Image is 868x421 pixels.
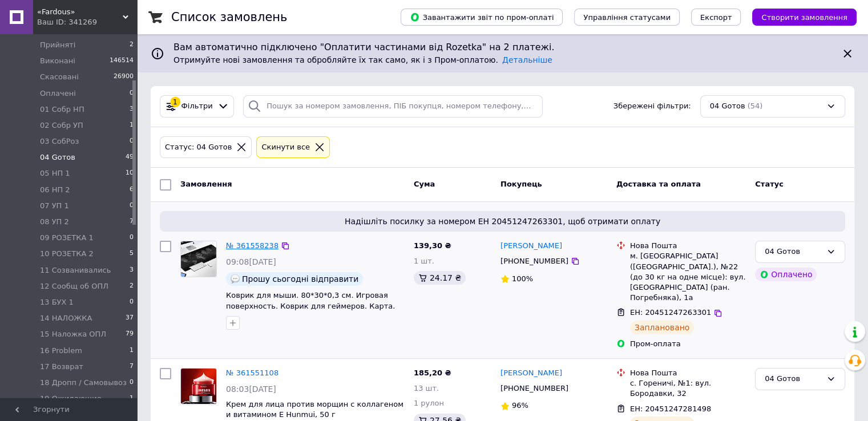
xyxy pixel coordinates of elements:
[181,369,216,404] img: Фото товару
[37,17,137,27] div: Ваш ID: 341269
[40,346,82,356] span: 16 Problem
[130,104,134,115] span: 3
[40,40,75,50] span: Прийняті
[710,101,745,112] span: 04 Gотов
[226,241,278,250] a: № 361558238
[130,362,134,372] span: 7
[164,216,841,227] span: Надішліть посилку за номером ЕН 20451247263301, щоб отримати оплату
[130,217,134,227] span: 7
[414,384,439,392] span: 13 шт.
[126,329,134,339] span: 79
[130,201,134,211] span: 0
[765,246,822,258] div: 04 Gотов
[414,369,451,377] span: 185,20 ₴
[630,404,711,413] span: ЕН: 20451247281498
[226,369,278,377] a: № 361551108
[414,257,434,265] span: 1 шт.
[630,378,746,399] div: с. Гореничі, №1: вул. Бородавки, 32
[110,56,134,66] span: 146514
[700,13,732,22] span: Експорт
[500,180,542,188] span: Покупець
[259,141,312,153] div: Cкинути все
[40,297,74,307] span: 13 БУХ 1
[40,168,70,179] span: 05 НП 1
[242,274,358,284] span: Прошу сьогодні відправити
[40,313,92,323] span: 14 НАЛОЖКА
[630,368,746,378] div: Нова Пошта
[226,400,403,419] a: Крем для лица против морщин с коллагеном и витамином Е Hunmui, 50 г
[181,241,216,277] img: Фото товару
[414,271,466,285] div: 24.17 ₴
[747,102,762,110] span: (54)
[755,268,817,281] div: Оплачено
[500,368,562,379] a: [PERSON_NAME]
[37,7,123,17] span: «Fardous»
[130,265,134,276] span: 3
[126,152,134,163] span: 49
[40,329,106,339] span: 15 Наложка ОПЛ
[130,233,134,243] span: 0
[630,308,711,317] span: ЕН: 20451247263301
[40,217,69,227] span: 08 УП 2
[414,180,435,188] span: Cума
[414,399,444,407] span: 1 рулон
[40,249,94,259] span: 10 РОЗЕТКА 2
[40,394,102,404] span: 19 Ожидающие
[130,40,134,50] span: 2
[114,72,134,82] span: 26900
[180,368,217,404] a: Фото товару
[40,362,83,372] span: 17 Возврат
[40,120,83,131] span: 02 Cобр УП
[630,251,746,303] div: м. [GEOGRAPHIC_DATA] ([GEOGRAPHIC_DATA].), №22 (до 30 кг на одне місце): вул. [GEOGRAPHIC_DATA] (...
[630,321,695,334] div: Заплановано
[226,257,276,266] span: 09:08[DATE]
[226,291,395,310] a: Коврик для мыши. 80*30*0,3 см. Игровая поверхность. Коврик для геймеров. Карта.
[630,241,746,251] div: Нова Пошта
[171,10,287,24] h1: Список замовлень
[126,168,134,179] span: 10
[130,281,134,292] span: 2
[512,401,528,410] span: 96%
[40,152,75,163] span: 04 Gотов
[741,13,857,21] a: Створити замовлення
[130,378,134,388] span: 0
[755,180,784,188] span: Статус
[574,9,680,26] button: Управління статусами
[500,241,562,252] a: [PERSON_NAME]
[40,88,76,99] span: Оплачені
[181,101,213,112] span: Фільтри
[40,281,108,292] span: 12 Сообщ об ОПЛ
[401,9,563,26] button: Завантажити звіт по пром-оплаті
[180,241,217,277] a: Фото товару
[130,249,134,259] span: 5
[500,257,568,265] span: [PHONE_NUMBER]
[40,185,70,195] span: 06 НП 2
[502,55,552,64] a: Детальніше
[243,95,543,118] input: Пошук за номером замовлення, ПІБ покупця, номером телефону, Email, номером накладної
[616,180,701,188] span: Доставка та оплата
[130,346,134,356] span: 1
[40,201,69,211] span: 07 УП 1
[163,141,234,153] div: Статус: 04 Gотов
[130,185,134,195] span: 6
[180,180,232,188] span: Замовлення
[231,274,240,284] img: :speech_balloon:
[173,41,831,54] span: Вам автоматично підключено "Оплатити частинами від Rozetka" на 2 платежі.
[500,384,568,392] span: [PHONE_NUMBER]
[40,136,79,147] span: 03 CобРоз
[691,9,741,26] button: Експорт
[765,373,822,385] div: 04 Gотов
[761,13,847,22] span: Створити замовлення
[226,384,276,394] span: 08:03[DATE]
[630,339,746,349] div: Пром-оплата
[752,9,857,26] button: Створити замовлення
[170,97,180,107] div: 1
[583,13,671,22] span: Управління статусами
[414,241,451,250] span: 139,30 ₴
[130,297,134,307] span: 0
[40,378,127,388] span: 18 Дропп / Самовывоз
[40,104,84,115] span: 01 Cобр НП
[126,313,134,323] span: 37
